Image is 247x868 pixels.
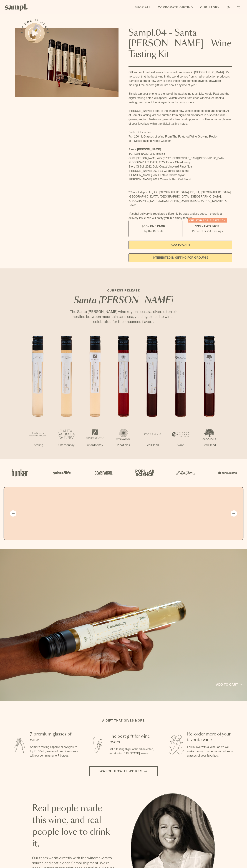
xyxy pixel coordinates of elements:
li: 7 / 7 [195,336,223,459]
div: Gift some of the best wines from small producers in [GEOGRAPHIC_DATA]. It’s no secret that the be... [128,70,232,220]
a: Our Story [198,4,221,11]
p: Gift a tasting flight of hand-selected, hard-to-find [US_STATE] wines. [109,747,157,756]
button: Watch how it works [89,766,158,776]
h3: Re-order more of your favorite wine [187,731,236,743]
button: Add to Cart [128,241,232,249]
li: 4 / 7 [109,336,138,459]
span: $95 - Two Pack [195,224,220,228]
a: interested in gifting for groups? [128,253,232,262]
h3: 7 premium glasses of wine [30,731,79,743]
p: Sampl's tasting capsule allows you to try 7 100ml glasses of premium wines without committing to ... [30,745,79,758]
small: Perfect For 2-4 Tastings [192,229,223,233]
img: Sampl logo [5,4,28,11]
p: Red Blend [138,443,166,447]
li: [PERSON_NAME] 2021 Cuvee le Bec Red Blend [128,177,232,182]
h2: Real people made this wine, and real people love to drink it. [32,803,116,850]
p: Red Blend [195,443,223,447]
li: 3 / 7 [81,336,109,459]
li: Story Of Soil 2022 Gold Coast Vineyard Pinot Noir [128,164,232,169]
img: Artboard_3_0b291449-6e8c-4d07-b2c2-3f3601a19cd1_x450.png [175,465,196,480]
button: See how it works [25,23,45,43]
span: $55 - One Pack [142,224,165,228]
p: Fall in love with a wine, or 7? We make it easy to order more bottles or glasses of your favorites. [187,745,236,758]
p: Chardonnay [81,443,109,447]
small: Try the Capsule [143,229,163,233]
button: Next slide [231,510,237,517]
a: Shop All [133,4,153,11]
li: 1 / 7 [24,336,52,459]
p: Chardonnay [52,443,81,447]
img: Sampl.04 - Santa Barbara - Wine Tasting Kit [15,28,119,97]
p: The Santa [PERSON_NAME] wine region boasts a diverse terroir, nestled between mountains and sea, ... [66,309,181,324]
h1: Sampl.04 - Santa [PERSON_NAME] - Wine Tasting Kit [128,28,232,60]
img: Artboard_7_5b34974b-f019-449e-91fb-745f8d0877ee_x450.png [216,465,238,480]
li: 6 / 7 [166,336,195,459]
strong: Santa [PERSON_NAME]: [128,148,162,151]
span: [PERSON_NAME] 2022 Riesling [128,152,165,155]
a: Corporate Gifting [156,4,195,11]
div: Christmas SALE! Save 20% [188,218,227,223]
li: [PERSON_NAME] 2022 La Cuadrilla Red Blend [128,169,232,173]
a: Add to cart [216,682,242,687]
p: CURRENT RELEASE [66,288,181,293]
button: Previous slide [10,510,16,517]
img: Artboard_4_28b4d326-c26e-48f9-9c80-911f17d6414e_x450.png [133,465,155,480]
p: Riesling [24,443,52,447]
p: Pinot Noir [109,443,138,447]
img: Artboard_6_04f9a106-072f-468a-bdd7-f11783b05722_x450.png [51,465,72,480]
h2: A gift that gives more [102,719,145,723]
p: Syrah [166,443,195,447]
img: Artboard_1_c8cd28af-0030-4af1-819c-248e302c7f06_x450.png [9,465,31,480]
li: [PERSON_NAME] 2021 Estate Grown Syrah [128,173,232,177]
span: , [158,199,159,202]
h3: The best gift for wine lovers [109,734,157,745]
li: 5 / 7 [138,336,166,459]
img: Artboard_5_7fdae55a-36fd-43f7-8bfd-f74a06a2878e_x450.png [92,465,114,480]
span: Santa [PERSON_NAME] Winery 2022 [GEOGRAPHIC_DATA] [GEOGRAPHIC_DATA] [128,157,224,159]
li: 2 / 7 [52,336,81,459]
li: [GEOGRAPHIC_DATA] 2022 Estate Chardonnay [128,160,232,164]
em: Santa [PERSON_NAME] [74,296,173,305]
span: [GEOGRAPHIC_DATA], [GEOGRAPHIC_DATA] [159,199,220,202]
